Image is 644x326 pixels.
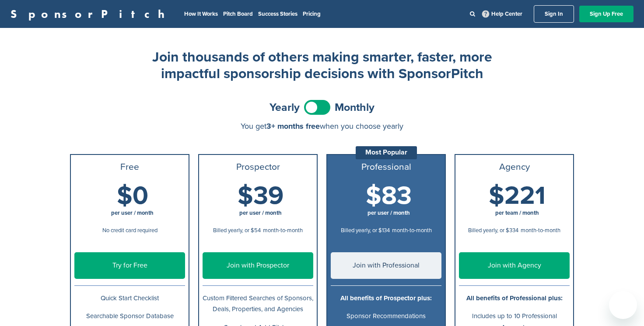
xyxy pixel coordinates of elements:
a: Try for Free [74,252,185,279]
a: Pricing [303,10,321,17]
p: Quick Start Checklist [74,293,185,304]
span: $0 [117,181,148,211]
a: Sign In [534,5,574,23]
h3: Prospector [203,162,313,172]
a: How It Works [184,10,218,17]
span: Billed yearly, or $54 [213,227,261,234]
p: Custom Filtered Searches of Sponsors, Deals, Properties, and Agencies [203,293,313,315]
span: $221 [489,181,546,211]
a: Success Stories [258,10,297,17]
span: Billed yearly, or $334 [468,227,518,234]
h3: Professional [331,162,441,172]
a: Pitch Board [223,10,253,17]
span: $83 [366,181,412,211]
div: You get when you choose yearly [70,122,574,130]
span: per user / month [367,209,410,216]
span: month-to-month [263,227,303,234]
span: per user / month [111,209,154,216]
a: Sign Up Free [579,6,633,22]
p: Searchable Sponsor Database [74,311,185,322]
b: All benefits of Prospector plus: [340,294,432,302]
a: Join with Prospector [203,252,313,279]
a: SponsorPitch [10,8,170,20]
span: Monthly [335,102,374,113]
p: Sponsor Recommendations [331,311,441,322]
span: per team / month [495,209,539,216]
h3: Agency [459,162,570,172]
div: Most Popular [356,146,417,159]
iframe: Button to launch messaging window [609,291,637,319]
span: 3+ months free [266,121,320,131]
span: Yearly [269,102,300,113]
h3: Free [74,162,185,172]
span: No credit card required [102,227,157,234]
span: month-to-month [521,227,560,234]
a: Join with Professional [331,252,441,279]
span: month-to-month [392,227,432,234]
a: Help Center [480,9,524,19]
span: Billed yearly, or $134 [341,227,390,234]
span: per user / month [239,209,282,216]
span: $39 [238,181,283,211]
h2: Join thousands of others making smarter, faster, more impactful sponsorship decisions with Sponso... [147,49,497,82]
b: All benefits of Professional plus: [466,294,563,302]
a: Join with Agency [459,252,570,279]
